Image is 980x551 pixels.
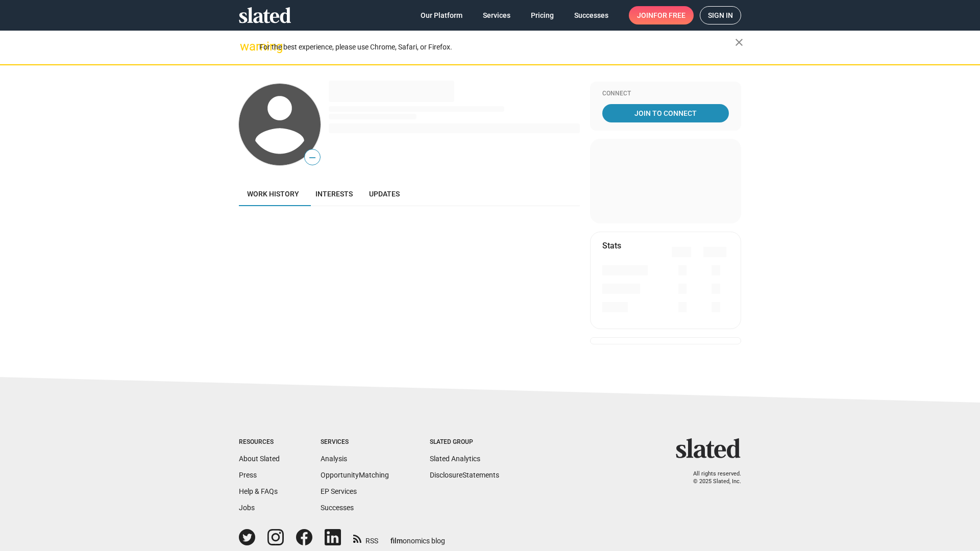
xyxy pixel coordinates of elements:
a: OpportunityMatching [321,471,389,479]
div: Slated Group [430,438,499,446]
span: Successes [574,6,608,24]
span: Updates [369,190,400,198]
div: Resources [239,438,280,446]
a: Interests [307,182,361,206]
a: Help & FAQs [239,487,278,495]
a: DisclosureStatements [430,471,499,479]
a: About Slated [239,455,280,463]
a: Analysis [321,455,347,463]
span: Join [637,6,685,24]
span: Join To Connect [604,104,727,122]
a: Services [475,6,519,24]
span: Interests [315,190,353,198]
a: Successes [566,6,617,24]
span: Work history [247,190,299,198]
a: Sign in [700,6,741,24]
a: RSS [353,530,378,546]
span: Sign in [708,7,733,24]
span: film [390,537,403,545]
a: Joinfor free [629,6,694,24]
a: Our Platform [412,6,471,24]
mat-icon: close [733,36,745,48]
a: Jobs [239,504,255,512]
a: Successes [321,504,354,512]
span: Our Platform [421,6,462,24]
a: Press [239,471,257,479]
a: Slated Analytics [430,455,480,463]
div: For the best experience, please use Chrome, Safari, or Firefox. [259,40,735,54]
a: filmonomics blog [390,528,445,546]
span: for free [653,6,685,24]
a: Join To Connect [602,104,729,122]
p: All rights reserved. © 2025 Slated, Inc. [682,470,741,485]
span: Pricing [531,6,554,24]
a: EP Services [321,487,357,495]
div: Connect [602,90,729,98]
mat-card-title: Stats [602,240,621,251]
mat-icon: warning [240,40,252,53]
span: Services [483,6,510,24]
a: Updates [361,182,408,206]
span: — [305,151,320,164]
div: Services [321,438,389,446]
a: Work history [239,182,307,206]
a: Pricing [523,6,562,24]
